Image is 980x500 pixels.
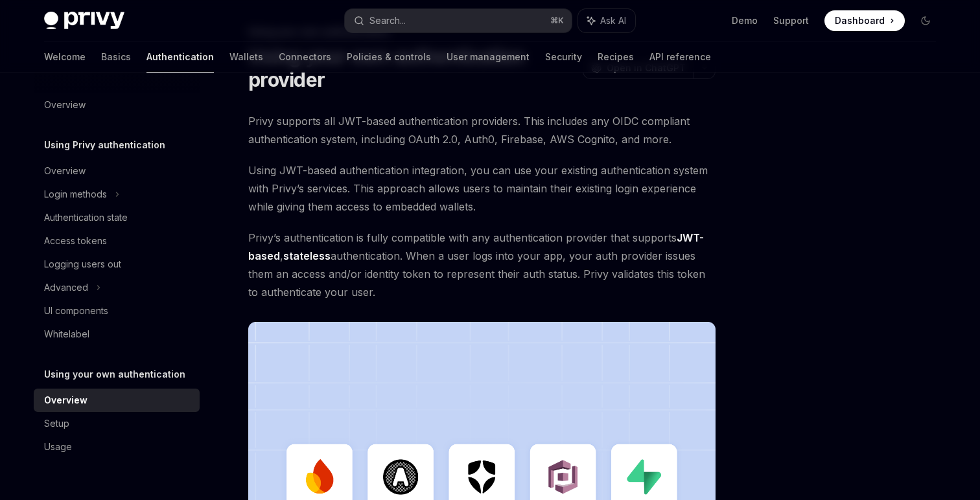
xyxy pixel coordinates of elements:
[447,41,530,73] a: User management
[248,161,716,216] span: Using JWT-based authentication integration, you can use your existing authentication system with ...
[279,41,331,73] a: Connectors
[34,93,200,117] a: Overview
[44,210,128,225] div: Authentication state
[44,97,86,113] div: Overview
[649,41,711,73] a: API reference
[44,280,88,295] div: Advanced
[34,389,200,412] a: Overview
[34,229,200,253] a: Access tokens
[101,41,131,73] a: Basics
[44,416,69,431] div: Setup
[773,14,809,27] a: Support
[248,229,716,301] span: Privy’s authentication is fully compatible with any authentication provider that supports , authe...
[44,303,108,319] div: UI components
[34,253,200,276] a: Logging users out
[598,41,634,73] a: Recipes
[347,41,431,73] a: Policies & controls
[44,187,107,202] div: Login methods
[146,41,214,73] a: Authentication
[44,163,86,179] div: Overview
[283,249,331,263] a: stateless
[44,392,87,408] div: Overview
[369,13,406,28] div: Search...
[835,14,885,27] span: Dashboard
[44,41,86,73] a: Welcome
[44,233,107,249] div: Access tokens
[550,16,564,26] span: ⌘ K
[44,367,185,382] h5: Using your own authentication
[44,137,165,153] h5: Using Privy authentication
[248,112,716,148] span: Privy supports all JWT-based authentication providers. This includes any OIDC compliant authentic...
[345,9,572,32] button: Search...⌘K
[34,206,200,229] a: Authentication state
[44,256,121,272] div: Logging users out
[229,41,263,73] a: Wallets
[34,159,200,183] a: Overview
[824,10,905,31] a: Dashboard
[545,41,582,73] a: Security
[34,412,200,435] a: Setup
[44,439,72,455] div: Usage
[34,299,200,323] a: UI components
[578,9,635,32] button: Ask AI
[34,435,200,459] a: Usage
[915,10,936,31] button: Toggle dark mode
[44,326,89,342] div: Whitelabel
[732,14,758,27] a: Demo
[34,323,200,346] a: Whitelabel
[600,14,626,27] span: Ask AI
[44,12,124,30] img: dark logo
